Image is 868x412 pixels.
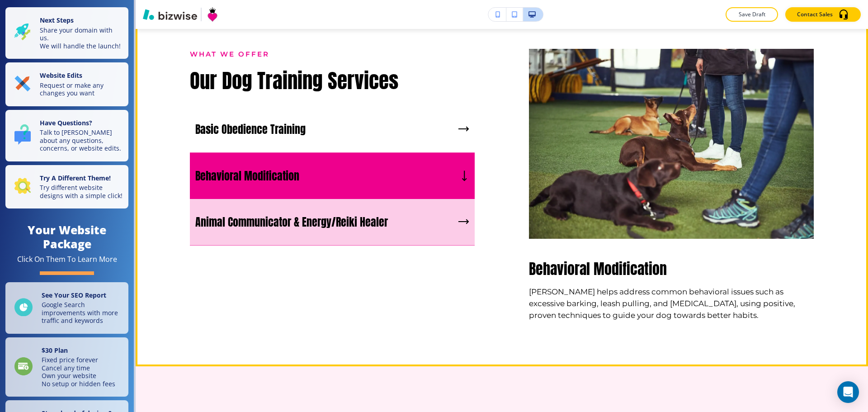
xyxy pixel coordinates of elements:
[190,69,475,93] p: Our Dog Training Services
[42,291,106,299] strong: See Your SEO Report
[5,223,128,251] h4: Your Website Package
[529,49,814,239] img: 321281e98f4c6d8486a242e4172319a2.webp
[726,7,778,22] button: Save Draft
[42,356,115,388] p: Fixed price forever Cancel any time Own your website No setup or hidden fees
[40,81,123,97] p: Request or make any changes you want
[190,106,475,153] button: Basic Obedience Training
[529,260,814,278] p: Behavioral Modification
[40,184,123,199] p: Try different website designs with a simple click!
[40,16,74,24] strong: Next Steps
[40,71,82,80] strong: Website Edits
[5,165,128,209] button: Try A Different Theme!Try different website designs with a simple click!
[195,215,388,229] p: Animal Communicator & Energy/Reiki Healer
[5,282,128,334] a: See Your SEO ReportGoogle Search improvements with more traffic and keywords
[529,286,814,321] p: [PERSON_NAME] helps address common behavioral issues such as excessive barking, leash pulling, an...
[143,9,197,20] img: Bizwise Logo
[195,169,299,183] p: Behavioral Modification
[190,153,475,199] button: Behavioral Modification
[5,337,128,397] a: $30 PlanFixed price foreverCancel any timeOwn your websiteNo setup or hidden fees
[42,301,123,325] p: Google Search improvements with more traffic and keywords
[190,49,475,60] p: What We Offer
[40,128,123,152] p: Talk to [PERSON_NAME] about any questions, concerns, or website edits.
[837,381,859,403] div: Open Intercom Messenger
[195,123,306,136] p: Basic Obedience Training
[17,255,117,264] div: Click On Them To Learn More
[5,7,128,59] button: Next StepsShare your domain with us.We will handle the launch!
[737,10,766,19] p: Save Draft
[785,7,861,22] button: Contact Sales
[40,26,123,50] p: Share your domain with us. We will handle the launch!
[42,346,68,355] strong: $ 30 Plan
[797,10,833,19] p: Contact Sales
[5,110,128,161] button: Have Questions?Talk to [PERSON_NAME] about any questions, concerns, or website edits.
[190,199,475,246] button: Animal Communicator & Energy/Reiki Healer
[40,118,92,127] strong: Have Questions?
[205,7,220,22] img: Your Logo
[5,62,128,106] button: Website EditsRequest or make any changes you want
[40,174,111,182] strong: Try A Different Theme!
